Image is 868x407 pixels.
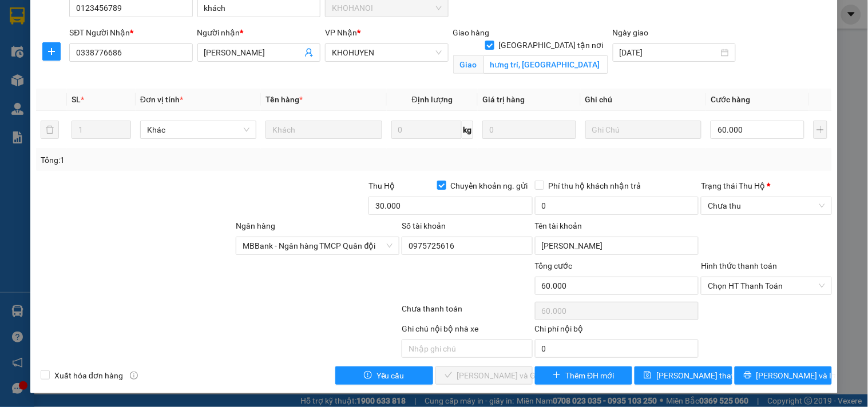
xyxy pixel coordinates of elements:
div: Tổng: 1 [41,154,336,166]
span: [GEOGRAPHIC_DATA] tận nơi [494,39,608,51]
span: [PERSON_NAME] thay đổi [656,369,748,382]
span: plus [43,47,60,56]
div: SĐT Người Nhận [69,26,192,39]
input: Ngày giao [620,46,719,59]
div: Trạng thái Thu Hộ [701,179,831,192]
b: Hưng Toàn Phát [106,13,216,27]
span: Định lượng [412,95,453,104]
label: Ngày giao [613,28,649,37]
button: plus [42,42,61,61]
span: Thêm ĐH mới [565,369,614,382]
img: logo.jpg [14,14,72,71]
div: Chi phí nội bộ [535,322,699,340]
button: save[PERSON_NAME] thay đổi [635,366,732,385]
span: Đơn vị tính [140,95,183,104]
span: Khác [147,121,249,138]
span: Yêu cầu [376,369,405,382]
span: SL [72,95,81,104]
li: 115 Hà Huy Tập, thị trấn [GEOGRAPHIC_DATA], [GEOGRAPHIC_DATA] [64,28,260,57]
input: Tên tài khoản [535,237,699,255]
input: Giao tận nơi [483,55,608,74]
span: Giao hàng [453,28,490,37]
div: Ghi chú nội bộ nhà xe [402,322,532,340]
span: [PERSON_NAME] và In [756,369,837,382]
div: Chưa thanh toán [401,302,533,322]
label: Số tài khoản [402,221,446,230]
span: Tên hàng [265,95,303,104]
span: Thu Hộ [368,181,395,190]
span: Xuất hóa đơn hàng [50,369,128,382]
th: Ghi chú [581,89,706,111]
span: kg [462,121,473,139]
span: Chọn HT Thanh Toán [708,277,825,294]
span: user-add [304,48,314,57]
div: Người nhận [197,26,320,39]
li: Hotline: 0932685789 [64,57,260,71]
span: plus [553,371,561,380]
span: VP Nhận [325,28,357,37]
span: info-circle [130,372,138,380]
button: exclamation-circleYêu cầu [335,366,433,385]
span: MBBank - Ngân hàng TMCP Quân đội [243,237,393,254]
label: Ngân hàng [236,221,275,230]
span: Tổng cước [535,261,573,270]
span: exclamation-circle [364,371,372,380]
button: check[PERSON_NAME] và Giao hàng [435,366,533,385]
button: plusThêm ĐH mới [535,366,632,385]
label: Tên tài khoản [535,221,582,230]
span: Chuyển khoản ng. gửi [446,179,533,192]
button: printer[PERSON_NAME] và In [735,366,832,385]
span: Cước hàng [711,95,750,104]
input: 0 [482,121,576,139]
input: VD: Bàn, Ghế [265,121,382,139]
span: Giao [453,55,483,74]
input: Ghi Chú [585,121,701,139]
button: delete [41,121,59,139]
label: Hình thức thanh toán [701,261,777,270]
span: Giá trị hàng [482,95,525,104]
span: Phí thu hộ khách nhận trả [544,179,646,192]
b: Gửi khách hàng [108,73,215,87]
button: plus [814,121,827,139]
input: Nhập ghi chú [402,340,532,358]
span: printer [744,371,752,380]
span: save [644,371,652,380]
span: KHOHUYEN [332,44,441,61]
input: Số tài khoản [402,237,532,255]
span: Chưa thu [708,197,825,214]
